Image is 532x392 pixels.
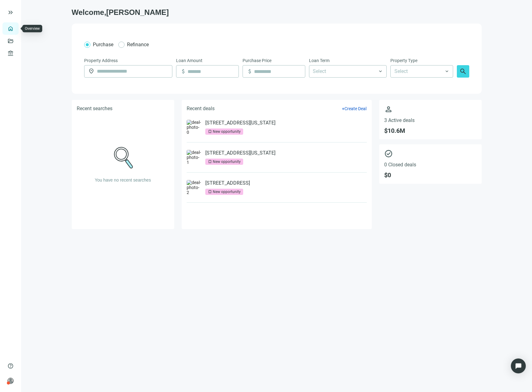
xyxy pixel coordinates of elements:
span: Refinance [127,42,149,47]
span: $ 0 [384,171,477,179]
span: Create Deal [344,106,366,111]
span: bookmark [208,190,212,194]
a: [STREET_ADDRESS][US_STATE] [205,120,275,126]
img: deal-photo-0 [187,120,202,135]
span: location_on [88,68,94,74]
span: person [7,378,14,384]
button: keyboard_double_arrow_right [7,9,14,16]
span: Purchase [93,42,113,47]
span: check_circle [384,149,477,158]
span: + [342,106,344,111]
img: deal-photo-1 [187,150,202,165]
div: New opportunity [213,159,241,165]
img: deal-photo-2 [187,180,202,195]
span: Loan Term [309,57,330,64]
h1: Welcome, [PERSON_NAME] [72,7,482,17]
div: Open Intercom Messenger [511,358,526,373]
span: attach_money [247,68,253,74]
span: search [459,68,467,75]
span: Purchase Price [243,57,271,64]
span: help [7,363,14,369]
span: 3 Active deals [384,117,477,123]
button: +Create Deal [342,106,367,111]
span: person [384,105,477,114]
span: Loan Amount [176,57,202,64]
span: You have no recent searches [95,178,151,182]
span: 0 Closed deals [384,162,477,168]
button: search [457,65,469,78]
span: Property Type [390,57,417,64]
span: attach_money [180,68,186,74]
span: bookmark [208,129,212,134]
h5: Recent deals [187,105,215,112]
div: New opportunity [213,189,241,195]
div: New opportunity [213,128,241,135]
h5: Recent searches [77,105,112,112]
span: bookmark [208,160,212,164]
a: [STREET_ADDRESS][US_STATE] [205,150,275,156]
a: [STREET_ADDRESS] [205,180,250,186]
span: Property Address [84,57,118,64]
span: $ 10.6M [384,127,477,134]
